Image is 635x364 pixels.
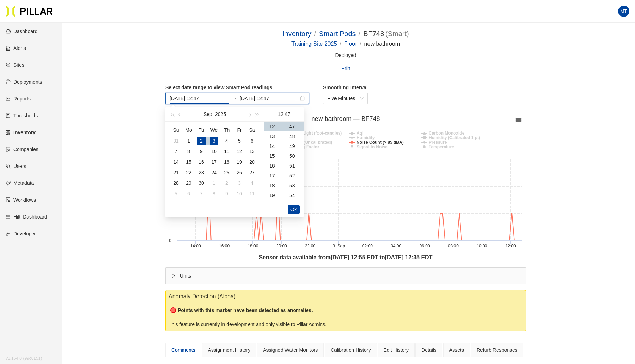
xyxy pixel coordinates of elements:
[248,168,256,177] div: 27
[220,178,233,188] td: 2025-10-02
[284,181,304,190] div: 53
[219,243,230,248] text: 16:00
[248,189,256,198] div: 11
[195,157,208,167] td: 2025-09-16
[172,168,180,177] div: 21
[235,137,244,145] div: 5
[210,179,218,187] div: 1
[208,167,220,178] td: 2025-09-24
[210,147,218,156] div: 10
[195,136,208,146] td: 2025-09-02
[429,135,480,140] tspan: Humidity (Calibrated 1 pt)
[235,189,244,198] div: 10
[182,167,195,178] td: 2025-09-22
[233,157,246,167] td: 2025-09-19
[220,167,233,178] td: 2025-09-25
[362,243,373,248] text: 02:00
[264,141,284,151] div: 14
[335,51,356,59] div: Deployed
[263,346,318,354] div: Assigned Water Monitors
[197,147,206,156] div: 9
[222,158,231,166] div: 18
[359,30,361,38] span: /
[357,140,404,145] tspan: Noise Count (> 85 dBA)
[477,243,487,248] text: 10:00
[246,136,258,146] td: 2025-09-06
[184,137,193,145] div: 1
[291,41,337,47] a: Training Site 2025
[170,95,228,102] input: Start date
[222,179,231,187] div: 2
[166,268,526,284] div: rightUnits
[231,96,237,101] span: to
[282,30,311,38] a: Inventory
[248,137,256,145] div: 6
[384,28,409,39] span: ( Smart )
[233,167,246,178] td: 2025-09-26
[429,144,454,149] tspan: Temperature
[284,161,304,171] div: 51
[222,189,231,198] div: 9
[233,188,246,199] td: 2025-10-10
[208,136,220,146] td: 2025-09-03
[331,346,371,354] div: Calibration History
[284,171,304,181] div: 52
[182,136,195,146] td: 2025-09-01
[184,147,193,156] div: 8
[323,84,368,91] label: Smoothing Interval
[341,65,350,72] a: Edit
[195,188,208,199] td: 2025-10-07
[314,30,316,38] span: /
[6,147,38,152] a: solutionCompanies
[203,107,212,121] button: Sep
[172,179,180,187] div: 28
[233,178,246,188] td: 2025-10-03
[6,45,26,51] a: alertAlerts
[235,158,244,166] div: 19
[333,243,345,248] tspan: 3. Sep
[220,157,233,167] td: 2025-09-18
[184,189,193,198] div: 6
[248,158,256,166] div: 20
[240,95,298,102] input: End date
[620,6,627,17] span: MT
[284,200,304,210] div: 55
[208,346,251,354] div: Assignment History
[210,189,218,198] div: 8
[170,157,182,167] td: 2025-09-14
[195,124,208,136] th: Tu
[360,41,361,47] span: /
[222,168,231,177] div: 25
[284,151,304,161] div: 50
[222,137,231,145] div: 4
[364,41,400,47] a: new bathroom
[172,189,180,198] div: 5
[197,168,206,177] div: 23
[448,243,459,248] text: 08:00
[171,274,176,278] span: right
[429,131,465,136] tspan: Carbon Monoxide
[182,124,195,136] th: Mo
[197,189,206,198] div: 7
[172,158,180,166] div: 14
[311,115,380,122] tspan: new bathroom — BF748
[171,346,195,354] div: Comments
[195,178,208,188] td: 2025-09-30
[208,146,220,157] td: 2025-09-10
[208,124,220,136] th: We
[6,79,42,85] a: giftDeployments
[284,190,304,200] div: 54
[290,206,297,213] span: Ok
[197,179,206,187] div: 30
[305,243,315,248] text: 22:00
[210,137,218,145] div: 3
[170,136,182,146] td: 2025-08-31
[421,346,436,354] div: Details
[327,93,364,104] span: Five Minutes
[235,179,244,187] div: 3
[215,107,226,121] button: 2025
[246,188,258,199] td: 2025-10-11
[169,238,171,243] text: 0
[6,180,34,186] a: tagMetadata
[6,6,53,17] a: Pillar Technologies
